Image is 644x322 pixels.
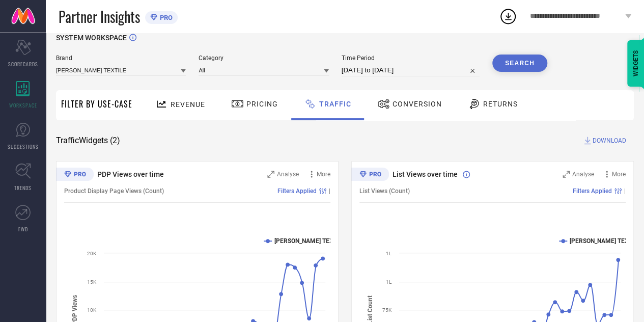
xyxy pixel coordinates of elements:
span: Traffic [319,100,351,108]
span: List Views over time [393,170,458,178]
text: [PERSON_NAME] TEXTILE [570,237,641,245]
text: 1L [386,251,392,256]
span: FWD [18,225,28,233]
span: Filter By Use-Case [61,98,132,110]
span: Returns [483,100,518,108]
div: Open download list [499,7,517,25]
span: List Views (Count) [359,187,410,195]
span: Brand [56,55,186,62]
svg: Zoom [563,171,570,178]
text: 1L [386,279,392,285]
button: Search [492,55,547,72]
input: Select time period [342,64,480,76]
span: SYSTEM WORKSPACE [56,34,127,42]
span: TRENDS [14,184,32,192]
span: DOWNLOAD [593,136,626,146]
span: Traffic Widgets ( 2 ) [56,136,120,146]
span: Conversion [393,100,442,108]
span: Product Display Page Views (Count) [64,187,164,195]
span: WORKSPACE [9,101,37,109]
text: 20K [87,251,97,256]
svg: Zoom [267,171,274,178]
span: Revenue [171,100,205,109]
span: Filters Applied [573,187,612,195]
span: Filters Applied [277,187,317,195]
span: Pricing [246,100,278,108]
span: Partner Insights [59,6,140,27]
text: 10K [87,307,97,313]
span: Analyse [277,171,299,178]
span: Time Period [342,55,480,62]
span: Category [199,55,328,62]
span: Analyse [572,171,594,178]
div: Premium [351,168,389,183]
text: 75K [382,307,392,313]
text: [PERSON_NAME] TEXTILE [274,237,346,245]
span: PRO [157,14,173,21]
span: SUGGESTIONS [8,143,39,150]
span: | [624,187,626,195]
div: Premium [56,168,94,183]
span: More [317,171,330,178]
span: PDP Views over time [97,170,164,178]
span: SCORECARDS [8,60,38,68]
text: 15K [87,279,97,285]
span: | [329,187,330,195]
span: More [612,171,626,178]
